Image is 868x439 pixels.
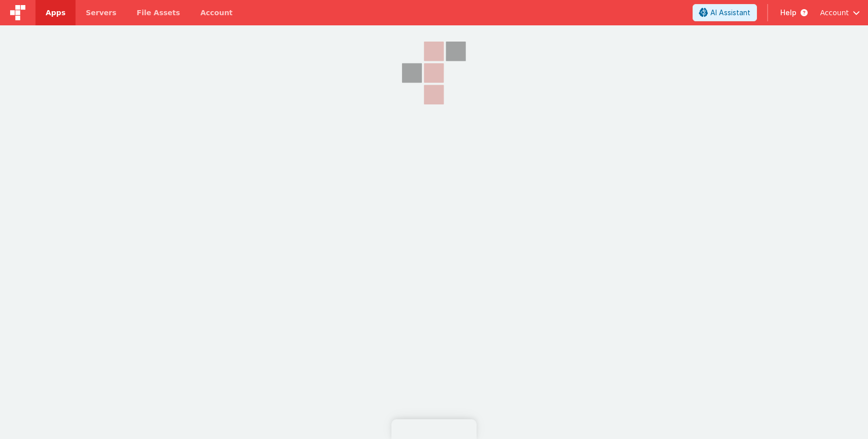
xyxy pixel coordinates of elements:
button: AI Assistant [693,4,757,21]
span: Apps [46,8,65,18]
button: Account [820,8,860,18]
span: Help [780,8,797,18]
span: Servers [86,8,116,18]
span: Account [820,8,849,18]
span: File Assets [137,8,180,18]
span: AI Assistant [710,8,750,18]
